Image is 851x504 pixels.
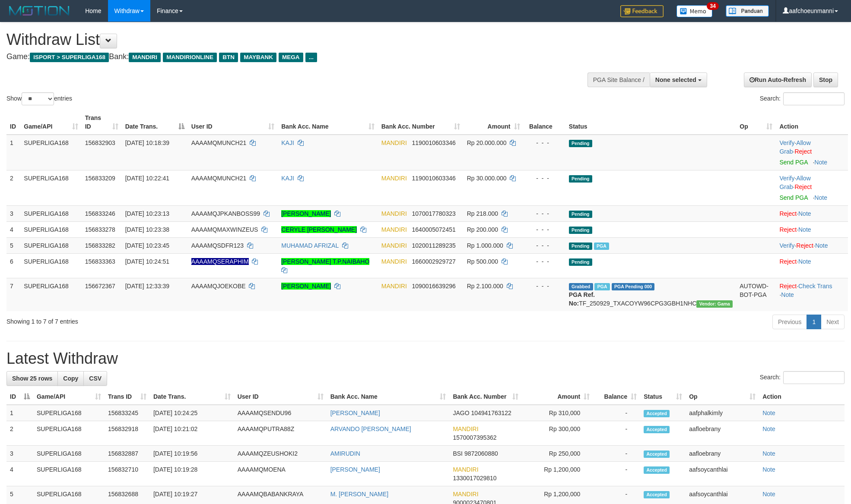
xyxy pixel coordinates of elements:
span: Accepted [644,410,670,417]
input: Search: [783,92,845,105]
td: 7 [6,278,20,311]
span: AAAAMQMAXWINZEUS [191,226,258,233]
td: Rp 1,200,000 [522,462,593,486]
span: Copy 104941763122 to clipboard [471,409,511,416]
td: 156832887 [105,446,150,462]
a: Note [781,291,794,298]
td: Rp 310,000 [522,405,593,421]
td: 156833245 [105,405,150,421]
span: 34 [707,2,718,10]
td: AAAAMQSENDU96 [234,405,327,421]
span: Copy 1640005072451 to clipboard [412,226,456,233]
a: [PERSON_NAME] [281,210,331,217]
span: Accepted [644,450,670,458]
a: Reject [779,283,797,290]
a: Copy [57,371,84,386]
a: 1 [807,315,821,329]
span: ... [305,53,317,62]
td: AAAAMQZEUSHOKI2 [234,446,327,462]
span: Nama rekening ada tanda titik/strip, harap diedit [191,258,249,265]
a: Note [798,210,811,217]
td: aafloebrany [686,446,759,462]
span: Grabbed [569,283,593,290]
th: User ID: activate to sort column ascending [234,389,327,405]
a: Previous [772,315,807,329]
div: - - - [527,209,562,218]
td: 156832710 [105,462,150,486]
span: AAAAMQMUNCH21 [191,139,247,146]
div: - - - [527,241,562,250]
th: Action [759,389,845,405]
td: [DATE] 10:24:25 [150,405,234,421]
td: · [776,205,848,221]
span: Copy 1190010603346 to clipboard [412,175,456,182]
span: MANDIRI [453,491,478,498]
span: Rp 500.000 [467,258,498,265]
img: MOTION_logo.png [6,4,72,17]
div: Showing 1 to 7 of 7 entries [6,314,348,326]
a: Note [814,159,827,166]
span: [DATE] 10:22:41 [125,175,169,182]
td: · · [776,278,848,311]
div: PGA Site Balance / [587,72,650,87]
th: ID: activate to sort column descending [6,389,33,405]
td: AUTOWD-BOT-PGA [736,278,776,311]
span: MANDIRI [381,258,407,265]
td: Rp 250,000 [522,446,593,462]
span: Rp 1.000.000 [467,242,503,249]
span: None selected [655,76,696,83]
span: · [779,175,810,190]
img: Button%20Memo.svg [676,5,713,17]
span: MANDIRI [381,175,407,182]
span: Pending [569,258,592,266]
a: MUHAMAD AFRIZAL [281,242,339,249]
td: SUPERLIGA168 [33,462,105,486]
td: · [776,221,848,237]
span: MANDIRI [381,139,407,146]
td: - [593,446,640,462]
a: Reject [794,148,812,155]
a: Note [815,242,828,249]
th: Bank Acc. Number: activate to sort column ascending [449,389,522,405]
span: Marked by aafsoycanthlai [594,243,609,250]
td: 4 [6,462,33,486]
td: · · [776,237,848,253]
td: 5 [6,237,20,253]
td: · · [776,135,848,170]
span: 156833282 [85,242,115,249]
td: aafloebrany [686,421,759,446]
td: AAAAMQMOENA [234,462,327,486]
div: - - - [527,225,562,234]
th: Date Trans.: activate to sort column ascending [150,389,234,405]
th: Game/API: activate to sort column ascending [33,389,105,405]
span: Rp 30.000.000 [467,175,507,182]
span: Copy 9872060880 to clipboard [464,450,498,457]
th: Bank Acc. Name: activate to sort column ascending [278,110,378,135]
a: Send PGA [779,159,807,166]
td: SUPERLIGA168 [33,405,105,421]
span: Vendor URL: https://trx31.1velocity.biz [696,300,733,308]
span: Rp 2.100.000 [467,283,503,290]
a: Note [762,409,775,416]
td: 6 [6,253,20,278]
td: 3 [6,446,33,462]
a: CERYLE [PERSON_NAME] [281,226,357,233]
a: Allow Grab [779,175,810,190]
span: MEGA [279,53,303,62]
th: Bank Acc. Name: activate to sort column ascending [327,389,450,405]
span: MAYBANK [240,53,276,62]
th: Status [565,110,736,135]
a: Reject [779,258,797,265]
td: 1 [6,405,33,421]
a: Check Trans [798,283,832,290]
a: Send PGA [779,194,807,201]
span: [DATE] 12:33:39 [125,283,169,290]
span: Show 25 rows [12,375,52,382]
td: SUPERLIGA168 [33,421,105,446]
td: - [593,405,640,421]
th: Trans ID: activate to sort column ascending [82,110,122,135]
input: Search: [783,371,845,384]
th: ID [6,110,20,135]
span: Marked by aafsengchandara [594,283,610,290]
a: KAJI [281,175,294,182]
